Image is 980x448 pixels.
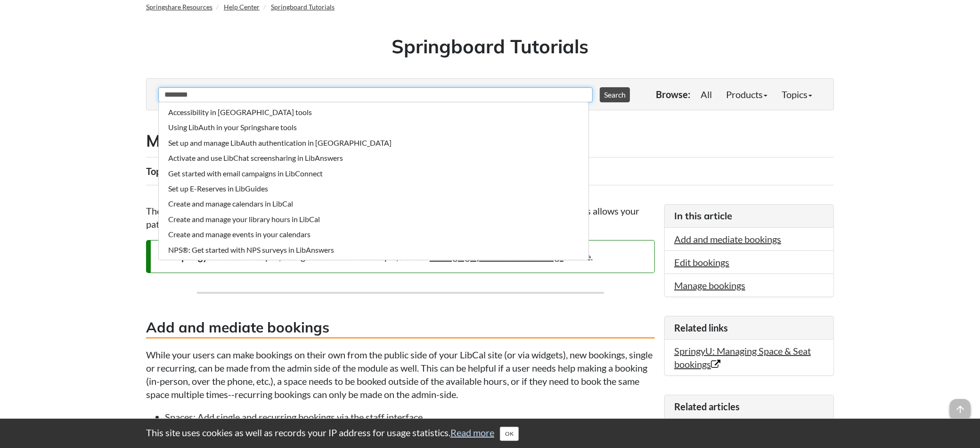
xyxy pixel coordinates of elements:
[146,3,212,11] a: Springshare Resources
[674,322,728,333] span: Related links
[674,233,781,245] a: Add and mediate bookings
[163,120,584,135] li: Using LibAuth in your Springshare tools
[146,129,834,152] h2: Manage space bookings
[656,88,690,101] p: Browse:
[775,85,819,104] a: Topics
[674,401,740,412] span: Related articles
[163,196,584,211] li: Create and manage calendars in LibCal
[674,209,824,223] h3: In this article
[158,102,589,260] ul: Suggested results
[674,280,745,291] a: Manage bookings
[450,427,494,438] a: Read more
[163,242,584,257] li: NPS®: Get started with NPS surveys in LibAnswers
[165,411,423,423] a: Spaces: Add single and recurring bookings via the staff interface
[163,181,584,196] li: Set up E-Reserves in LibGuides
[694,85,719,104] a: All
[600,87,630,102] button: Search
[163,150,584,166] li: Activate and use LibChat screensharing in LibAnswers
[146,204,655,231] p: The module provides your patrons with a dedicated interface that they can use to book your rooms....
[146,348,655,401] p: While your users can make bookings on their own from the public side of your LibCal site (or via ...
[271,3,335,11] a: Springboard Tutorials
[163,166,584,181] li: Get started with email campaigns in LibConnect
[224,3,260,11] a: Help Center
[950,400,971,411] a: arrow_upward
[146,317,655,339] h3: Add and mediate bookings
[674,345,811,370] a: SpringyU: Managing Space & Seat bookings
[674,257,729,268] a: Edit bookings
[163,105,584,120] li: Accessibility in [GEOGRAPHIC_DATA] tools
[500,427,519,441] button: Close
[163,227,584,242] li: Create and manage events in your calendars
[163,135,584,150] li: Set up and manage LibAuth authentication in [GEOGRAPHIC_DATA]
[146,162,177,180] div: Topics:
[153,33,827,59] h1: Springboard Tutorials
[719,85,775,104] a: Products
[950,399,971,420] span: arrow_upward
[137,426,843,441] div: This site uses cookies as well as records your IP address for usage statistics.
[163,212,584,227] li: Create and manage your library hours in LibCal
